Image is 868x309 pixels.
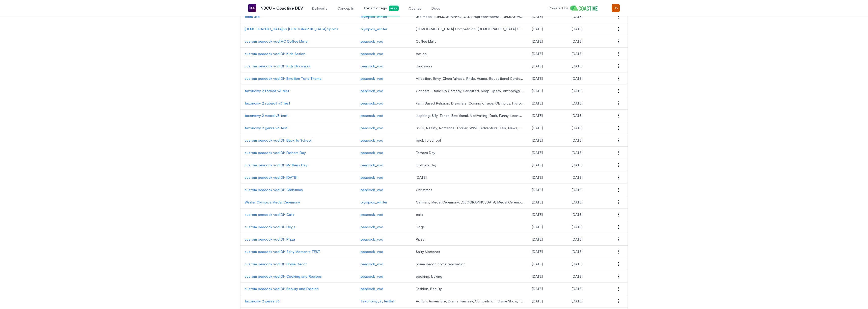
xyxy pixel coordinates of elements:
span: Thursday, July 24, 2025 at 1:31:19 PM UTC [572,262,583,266]
span: Inspiring, Silly, Tense, Emotional, Motivating, Dark, Funny, Lean back, Energetic, Intimate, Chil... [416,113,524,118]
span: Fashion, Beauty [416,286,524,291]
a: peacock_vod [361,51,408,56]
a: peacock_vod [361,286,408,291]
span: Friday, August 1, 2025 at 4:47:38 PM UTC [532,89,543,93]
span: Thursday, August 7, 2025 at 1:26:09 PM UTC [532,27,543,31]
img: Home [570,6,602,11]
a: Winter Olympics Medal Ceremony [245,200,352,205]
a: custom peacock vod MC Coffee Mate [245,39,352,44]
a: taxonomy 2 format v3 test [245,88,352,93]
a: peacock_vod [361,237,408,242]
a: peacock_vod [361,150,408,155]
span: Fathers Day [416,150,524,155]
a: peacock_vod [361,187,408,192]
p: peacock_vod [361,125,408,131]
p: peacock_vod [361,113,408,118]
a: peacock_vod [361,64,408,69]
span: Thursday, July 24, 2025 at 1:30:15 PM UTC [572,274,583,278]
a: peacock_vod [361,163,408,168]
span: Wednesday, August 6, 2025 at 12:43:38 PM UTC [532,39,543,43]
span: Monday, July 21, 2025 at 11:29:13 PM UTC [532,299,543,303]
a: [DEMOGRAPHIC_DATA] vs [DEMOGRAPHIC_DATA] Sports [245,27,352,32]
span: Tuesday, July 29, 2025 at 6:34:35 PM UTC [572,225,583,229]
span: Tuesday, August 5, 2025 at 5:16:47 PM UTC [532,64,543,68]
span: Affection, Envy, Cheerfulness, Pride, Humor, Educational Content, Violence, Encouraging, Satirica... [416,76,524,81]
a: custom peacock vod DH Beauty and Fashion [245,286,352,291]
span: Wednesday, July 30, 2025 at 5:06:40 PM UTC [572,200,583,204]
a: custom peacock vod DH Salty Moments TEST [245,249,352,254]
p: peacock_vod [361,212,408,217]
a: Taxonomy_2_testkit [361,299,408,304]
a: peacock_vod [361,101,408,106]
span: Thursday, July 31, 2025 at 9:39:45 PM UTC [572,113,583,118]
p: taxonomy 2 subject v3 test [245,101,352,106]
a: custom peacock vod DH Fathers Day [245,150,352,155]
a: custom peacock vod DH Pizza [245,237,352,242]
span: Thursday, July 24, 2025 at 5:20:38 PM UTC [572,249,583,254]
span: Tuesday, August 5, 2025 at 1:51:29 PM UTC [572,76,583,81]
p: custom peacock vod DH Kids Dinosaurs [245,64,352,69]
a: custom peacock vod DH Back to School [245,138,352,143]
span: Wednesday, July 30, 2025 at 6:01:19 PM UTC [572,188,583,192]
span: Salty Moments [416,249,524,254]
span: Wednesday, July 30, 2025 at 6:01:46 PM UTC [572,175,583,179]
p: team usa [245,14,352,19]
p: custom peacock vod DH [DATE] [245,175,352,180]
a: taxonomy 2 genre v3 test [245,125,352,131]
a: custom peacock vod DH Emotion Tone Theme [245,76,352,81]
a: peacock_vod [361,274,408,279]
span: Friday, August 1, 2025 at 4:47:38 PM UTC [572,89,583,93]
span: home decor, home renovation [416,262,524,267]
a: olympics_winter [361,14,408,19]
a: custom peacock vod DH Christmas [245,187,352,192]
span: Thursday, August 7, 2025 at 2:36:00 PM UTC [532,14,543,19]
a: peacock_vod [361,249,408,254]
a: custom peacock vod DH Cats [245,212,352,217]
a: peacock_vod [361,175,408,180]
span: Thursday, July 31, 2025 at 9:39:09 PM UTC [572,126,583,130]
a: olympics_winter [361,200,408,205]
a: custom peacock vod DH Cooking and Recipes [245,274,352,279]
p: Powered by [549,6,568,11]
a: custom peacock vod DH Dogs [245,224,352,229]
span: Action [416,51,524,56]
span: cooking, baking [416,274,524,279]
span: Wednesday, July 30, 2025 at 6:03:05 PM UTC [532,138,543,142]
a: peacock_vod [361,39,408,44]
span: Thursday, August 7, 2025 at 2:36:00 PM UTC [572,14,583,19]
span: Thursday, July 31, 2025 at 9:39:45 PM UTC [532,113,543,118]
span: Wednesday, August 6, 2025 at 12:43:38 PM UTC [572,39,583,43]
span: Pizza [416,237,524,242]
a: peacock_vod [361,224,408,229]
span: Tuesday, July 29, 2025 at 6:34:12 PM UTC [572,237,583,241]
span: Dinosaurs [416,64,524,69]
a: olympics_winter [361,27,408,32]
span: Tuesday, August 5, 2025 at 5:17:21 PM UTC [572,51,583,56]
p: custom peacock vod DH Kids Action [245,51,352,56]
span: mothers day [416,163,524,168]
span: Dynamic tags [364,6,399,11]
span: Thursday, July 24, 2025 at 5:20:38 PM UTC [532,249,543,254]
p: taxonomy 2 mood v3 test [245,113,352,118]
span: Thursday, July 24, 2025 at 1:30:15 PM UTC [532,274,543,278]
span: Queries [409,6,421,11]
a: peacock_vod [361,138,408,143]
